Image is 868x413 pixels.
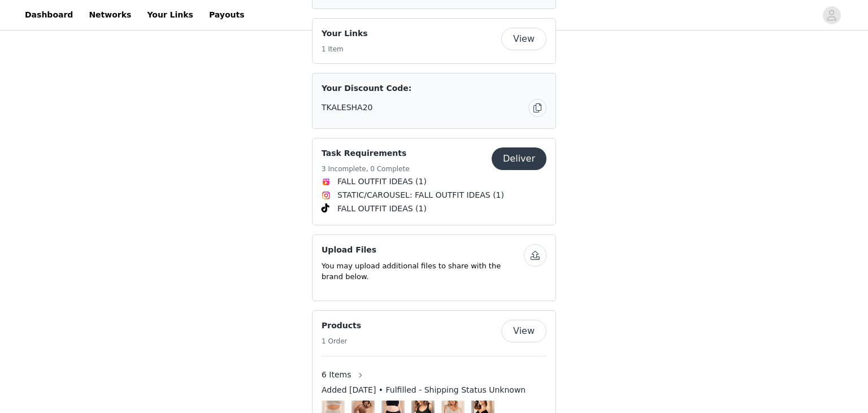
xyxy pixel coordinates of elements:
h4: Upload Files [322,244,524,256]
span: STATIC/CAROUSEL: FALL OUTFIT IDEAS (1) [337,189,504,201]
span: FALL OUTFIT IDEAS (1) [337,176,427,188]
span: FALL OUTFIT IDEAS (1) [337,203,427,215]
img: Instagram Reels Icon [322,177,331,186]
span: Your Discount Code: [322,82,411,94]
h4: Products [322,320,361,332]
button: View [501,28,546,50]
a: Networks [82,2,138,28]
span: TKALESHA20 [322,102,373,114]
button: Deliver [492,147,546,170]
button: View [501,320,546,342]
span: Added [DATE] • Fulfilled - Shipping Status Unknown [322,384,526,396]
div: Task Requirements [312,138,556,225]
a: Dashboard [18,2,80,28]
a: Payouts [202,2,251,28]
h4: Your Links [322,28,368,40]
div: avatar [826,6,837,24]
p: You may upload additional files to share with the brand below. [322,260,524,282]
h4: Task Requirements [322,147,410,159]
a: Your Links [140,2,200,28]
img: Instagram Icon [322,191,331,200]
h5: 1 Item [322,44,368,54]
h5: 1 Order [322,336,361,346]
h5: 3 Incomplete, 0 Complete [322,164,410,174]
span: 6 Items [322,369,351,381]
